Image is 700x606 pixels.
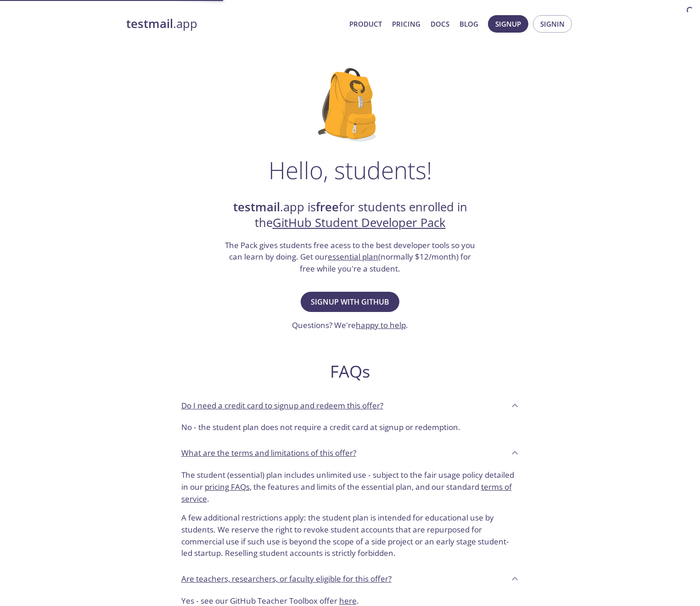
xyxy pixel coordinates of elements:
[224,239,476,275] h3: The Pack gives students free acess to the best developer tools so you can learn by doing. Get our...
[233,199,280,215] strong: testmail
[328,251,378,262] a: essential plan
[174,566,526,591] div: Are teachers, researchers, or faculty eligible for this offer?
[181,421,519,433] p: No - the student plan does not require a credit card at signup or redemption.
[269,156,432,184] h1: Hello, students!
[181,481,512,504] a: terms of service
[181,504,519,559] p: A few additional restrictions apply: the student plan is intended for educational use by students...
[318,68,382,142] img: github-student-backpack.png
[431,18,449,30] a: Docs
[316,199,339,215] strong: free
[224,199,476,231] h2: .app is for students enrolled in the
[356,320,406,330] a: happy to help
[181,400,383,412] p: Do I need a credit card to signup and redeem this offer?
[174,465,526,566] div: What are the terms and limitations of this offer?
[301,292,399,312] button: Signup with GitHub
[181,573,392,585] p: Are teachers, researchers, or faculty eligible for this offer?
[174,393,526,418] div: Do I need a credit card to signup and redeem this offer?
[181,469,519,504] p: The student (essential) plan includes unlimited use - subject to the fair usage policy detailed i...
[540,18,565,30] span: Signin
[292,319,408,331] h3: Questions? We're .
[126,16,173,32] strong: testmail
[174,418,526,441] div: Do I need a credit card to signup and redeem this offer?
[349,18,382,30] a: Product
[205,481,250,492] a: pricing FAQs
[273,215,446,231] a: GitHub Student Developer Pack
[459,18,478,30] a: Blog
[392,18,420,30] a: Pricing
[495,18,521,30] span: Signup
[339,595,357,606] a: here
[488,15,528,33] button: Signup
[126,16,342,32] a: testmail.app
[174,361,526,382] h2: FAQs
[181,447,356,459] p: What are the terms and limitations of this offer?
[311,295,389,308] span: Signup with GitHub
[533,15,572,33] button: Signin
[174,441,526,465] div: What are the terms and limitations of this offer?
